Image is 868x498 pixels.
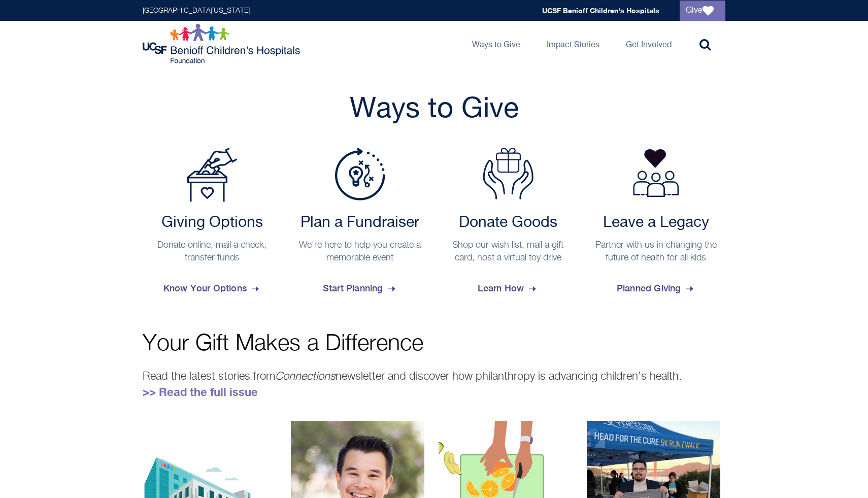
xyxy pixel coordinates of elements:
[323,275,397,302] span: Start Planning
[143,385,258,399] a: >> Read the full issue
[444,214,573,232] h2: Donate Goods
[296,239,425,264] p: We're here to help you create a memorable event
[680,1,725,21] a: Give
[618,21,680,67] a: Get Involved
[296,214,425,232] h2: Plan a Fundraiser
[439,148,578,302] a: Donate Goods Donate Goods Shop our wish list, mail a gift card, host a virtual toy drive Learn How
[143,92,725,127] h2: Ways to Give
[617,275,695,302] span: Planned Giving
[542,6,659,15] a: UCSF Benioff Children's Hospitals
[335,148,385,201] img: Plan a Fundraiser
[483,148,533,200] img: Donate Goods
[187,148,238,202] img: Payment Options
[464,21,528,67] a: Ways to Give
[143,23,303,64] img: Logo for UCSF Benioff Children's Hospitals Foundation
[539,21,608,67] a: Impact Stories
[148,239,277,264] p: Donate online, mail a check, transfer funds
[592,239,721,264] p: Partner with us in changing the future of health for all kids
[163,275,261,302] span: Know Your Options
[275,371,336,382] em: Connections
[587,148,726,302] a: Leave a Legacy Partner with us in changing the future of health for all kids Planned Giving
[291,148,430,302] a: Plan a Fundraiser Plan a Fundraiser We're here to help you create a memorable event Start Planning
[592,214,721,232] h2: Leave a Legacy
[148,214,277,232] h2: Giving Options
[143,7,250,14] a: [GEOGRAPHIC_DATA][US_STATE]
[143,148,282,302] a: Payment Options Giving Options Donate online, mail a check, transfer funds Know Your Options
[478,275,538,302] span: Learn How
[444,239,573,264] p: Shop our wish list, mail a gift card, host a virtual toy drive
[143,368,725,401] p: Read the latest stories from newsletter and discover how philanthropy is advancing children’s hea...
[143,333,725,355] p: Your Gift Makes a Difference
